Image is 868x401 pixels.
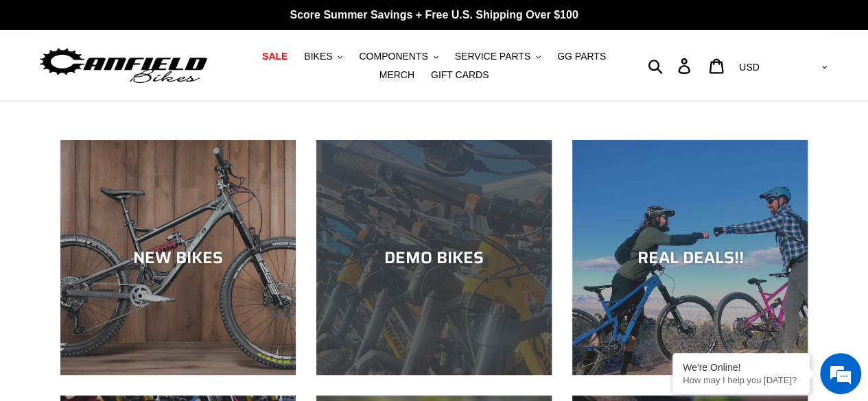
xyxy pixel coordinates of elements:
[455,51,530,62] span: SERVICE PARTS
[297,47,349,66] button: BIKES
[683,362,799,373] div: We're Online!
[38,45,209,88] img: Canfield Bikes
[60,247,296,267] div: NEW BIKES
[572,247,808,267] div: REAL DEALS!!
[373,66,421,84] a: MERCH
[316,247,552,267] div: DEMO BIKES
[304,51,332,62] span: BIKES
[255,47,294,66] a: SALE
[572,140,808,375] a: REAL DEALS!!
[15,75,36,96] div: Navigation go back
[92,77,251,95] div: Chat with us now
[225,7,258,40] div: Minimize live chat window
[683,375,799,385] p: How may I help you today?
[424,66,496,84] a: GIFT CARDS
[550,47,613,66] a: GG PARTS
[262,51,288,62] span: SALE
[431,69,489,81] span: GIFT CARDS
[60,140,296,375] a: NEW BIKES
[44,69,78,103] img: d_696896380_company_1647369064580_696896380
[352,47,445,66] button: COMPONENTS
[7,260,261,308] textarea: Type your message and hit 'Enter'
[379,69,414,81] span: MERCH
[316,140,552,375] a: DEMO BIKES
[80,116,189,254] span: We're online!
[359,51,427,62] span: COMPONENTS
[448,47,548,66] button: SERVICE PARTS
[557,51,606,62] span: GG PARTS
